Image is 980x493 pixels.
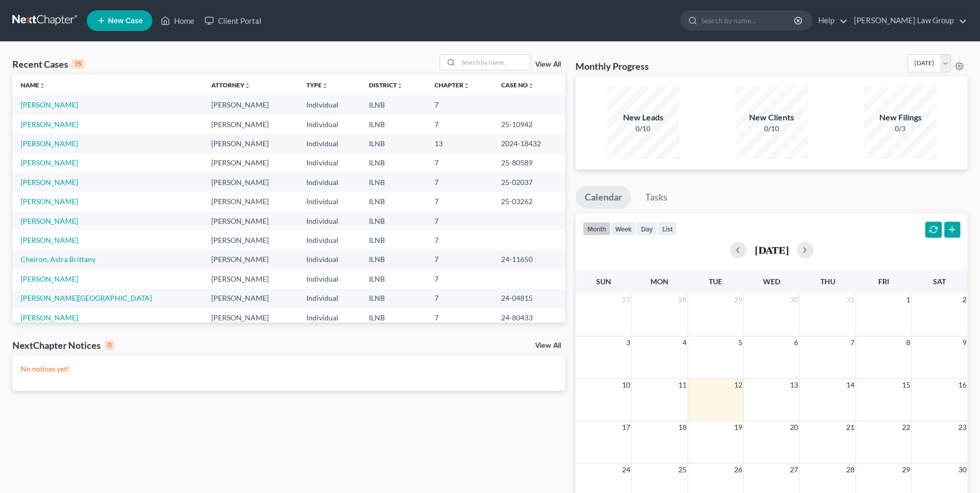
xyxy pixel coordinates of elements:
[361,289,426,308] td: ILNB
[789,421,799,434] span: 20
[864,112,937,124] div: New Filings
[621,294,631,306] span: 27
[21,178,78,187] a: [PERSON_NAME]
[905,294,911,306] span: 1
[203,192,298,211] td: [PERSON_NAME]
[763,277,780,286] span: Wed
[458,55,531,70] input: Search by name...
[733,294,743,306] span: 29
[21,100,78,109] a: [PERSON_NAME]
[72,59,84,69] div: 15
[12,58,84,70] div: Recent Cases
[21,217,78,225] a: [PERSON_NAME]
[361,250,426,269] td: ILNB
[298,289,361,308] td: Individual
[677,421,688,434] span: 18
[901,464,911,476] span: 29
[21,274,78,283] a: [PERSON_NAME]
[397,83,403,89] i: unfold_more
[493,115,566,134] td: 25-10942
[957,379,968,391] span: 16
[203,289,298,308] td: [PERSON_NAME]
[813,11,848,30] a: Help
[361,230,426,250] td: ILNB
[961,336,968,349] span: 9
[463,83,470,89] i: unfold_more
[901,421,911,434] span: 22
[755,244,789,255] h2: [DATE]
[203,95,298,114] td: [PERSON_NAME]
[493,192,566,211] td: 25-03262
[961,294,968,306] span: 2
[12,339,114,351] div: NextChapter Notices
[677,464,688,476] span: 25
[199,11,267,30] a: Client Portal
[369,81,403,89] a: Districtunfold_more
[434,81,470,89] a: Chapterunfold_more
[21,81,45,89] a: Nameunfold_more
[203,134,298,153] td: [PERSON_NAME]
[426,211,493,230] td: 7
[298,211,361,230] td: Individual
[211,81,251,89] a: Attorneyunfold_more
[493,289,566,308] td: 24-04815
[493,134,566,153] td: 2024-18432
[203,173,298,192] td: [PERSON_NAME]
[298,153,361,173] td: Individual
[244,83,251,89] i: unfold_more
[528,83,534,89] i: unfold_more
[737,336,743,349] span: 5
[625,336,631,349] span: 3
[203,269,298,288] td: [PERSON_NAME]
[583,222,611,236] button: month
[607,124,679,134] div: 0/10
[203,115,298,134] td: [PERSON_NAME]
[820,277,835,286] span: Thu
[21,294,152,302] a: [PERSON_NAME][GEOGRAPHIC_DATA]
[203,153,298,173] td: [PERSON_NAME]
[298,192,361,211] td: Individual
[108,17,143,25] span: New Case
[21,197,78,206] a: [PERSON_NAME]
[426,173,493,192] td: 7
[575,60,649,72] h3: Monthly Progress
[733,464,743,476] span: 26
[361,173,426,192] td: ILNB
[426,230,493,250] td: 7
[957,464,968,476] span: 30
[535,61,561,68] a: View All
[426,269,493,288] td: 7
[878,277,889,286] span: Fri
[361,134,426,153] td: ILNB
[21,313,78,322] a: [PERSON_NAME]
[621,464,631,476] span: 24
[650,277,668,286] span: Mon
[677,294,688,306] span: 28
[426,115,493,134] td: 7
[298,250,361,269] td: Individual
[39,83,45,89] i: unfold_more
[933,277,946,286] span: Sat
[21,139,78,148] a: [PERSON_NAME]
[736,124,808,134] div: 0/10
[361,269,426,288] td: ILNB
[203,211,298,230] td: [PERSON_NAME]
[426,308,493,327] td: 7
[105,341,114,350] div: 0
[901,379,911,391] span: 15
[298,115,361,134] td: Individual
[361,115,426,134] td: ILNB
[21,158,78,167] a: [PERSON_NAME]
[845,294,855,306] span: 31
[298,95,361,114] td: Individual
[155,11,199,30] a: Home
[733,421,743,434] span: 19
[298,308,361,327] td: Individual
[203,230,298,250] td: [PERSON_NAME]
[322,83,328,89] i: unfold_more
[789,294,799,306] span: 30
[361,308,426,327] td: ILNB
[426,134,493,153] td: 13
[306,81,328,89] a: Typeunfold_more
[789,464,799,476] span: 27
